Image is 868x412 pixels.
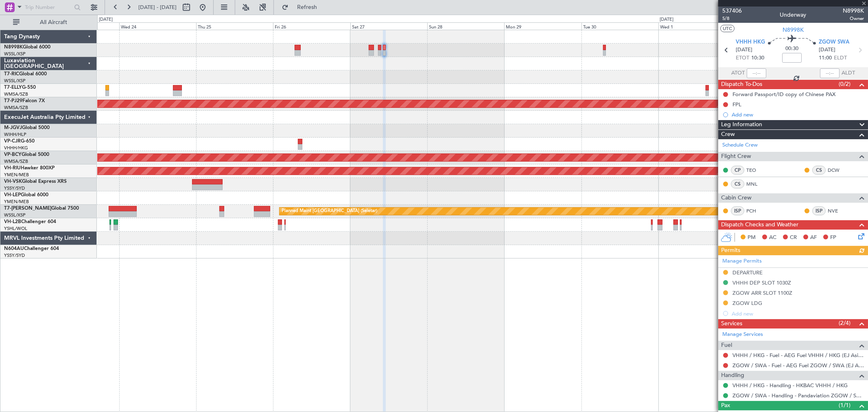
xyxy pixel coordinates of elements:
a: VP-BCYGlobal 5000 [4,152,49,157]
div: Wed 24 [119,22,196,30]
span: 10:30 [751,54,764,62]
a: WSSL/XSP [4,78,26,84]
span: ATOT [731,69,745,77]
span: 11:00 [819,54,832,62]
div: FPL [732,101,741,108]
span: (1/1) [839,401,851,410]
a: YSHL/WOL [4,226,27,232]
span: N8998K [4,45,23,50]
div: CP [731,166,744,175]
span: VH-L2B [4,219,21,224]
span: VP-BCY [4,152,22,157]
span: N604AU [4,246,24,251]
a: YSSY/SYD [4,252,25,259]
a: T7-PJ29Falcon 7X [4,99,45,103]
a: N604AUChallenger 604 [4,246,59,251]
span: [DATE] [819,46,835,54]
span: Dispatch To-Dos [721,80,762,89]
span: Flight Crew [721,152,751,161]
span: VH-LEP [4,193,21,197]
span: 00:30 [785,45,798,53]
a: VH-VSKGlobal Express XRS [4,179,67,184]
span: T7-RIC [4,72,19,77]
div: Fri 26 [273,22,350,30]
span: M-JGVJ [4,125,22,130]
a: Schedule Crew [722,141,758,149]
a: YMEN/MEB [4,172,29,178]
input: Trip Number [25,1,72,13]
span: AF [810,234,817,242]
span: VP-CJR [4,139,21,144]
a: YMEN/MEB [4,199,29,205]
a: ZGOW / SWA - Handling - Pandaviation ZGOW / SWA [732,392,864,399]
div: Add new [732,111,864,118]
a: T7-RICGlobal 6000 [4,72,47,77]
span: [DATE] - [DATE] [138,4,177,11]
span: T7-ELLY [4,85,22,90]
div: Sat 27 [350,22,427,30]
span: ELDT [834,54,847,62]
button: Refresh [278,1,327,14]
span: Services [721,319,742,329]
span: 537406 [722,7,742,15]
a: PCH [746,207,765,215]
a: VHHH / HKG - Handling - HKBAC VHHH / HKG [732,382,848,389]
div: Mon 29 [504,22,581,30]
a: YSSY/SYD [4,185,25,191]
div: Sun 28 [427,22,504,30]
a: T7-ELLYG-550 [4,85,36,90]
span: T7-[PERSON_NAME] [4,206,51,211]
span: Cabin Crew [721,193,752,203]
span: [DATE] [736,46,752,54]
a: WMSA/SZB [4,105,28,111]
span: FP [830,234,836,242]
button: UTC [720,25,735,32]
a: DCW [828,167,846,174]
div: CS [812,166,826,175]
span: Owner [843,15,864,22]
div: [DATE] [99,16,113,23]
div: Wed 1 [658,22,735,30]
a: NVE [828,207,846,215]
span: PM [748,234,756,242]
button: All Aircraft [9,16,88,29]
a: VHHH / HKG - Fuel - AEG Fuel VHHH / HKG (EJ Asia Only) [732,352,864,359]
a: WMSA/SZB [4,91,28,97]
a: WSSL/XSP [4,51,26,57]
a: MNL [746,180,765,188]
a: VP-CJRG-650 [4,139,35,144]
span: Dispatch Checks and Weather [721,220,798,230]
div: CS [731,180,744,188]
a: VH-LEPGlobal 6000 [4,193,48,197]
span: AC [769,234,776,242]
span: VH-VSK [4,179,22,184]
div: [DATE] [660,16,673,23]
span: (2/4) [839,319,851,327]
span: CR [790,234,797,242]
div: Planned Maint [GEOGRAPHIC_DATA] (Seletar) [282,205,377,217]
div: Thu 25 [196,22,273,30]
span: 5/8 [722,15,742,22]
span: VHHH HKG [736,38,765,46]
a: ZGOW / SWA - Fuel - AEG Fuel ZGOW / SWA (EJ Asia Only) [732,362,864,369]
span: Pax [721,401,730,410]
a: VHHH/HKG [4,145,28,151]
span: (0/2) [839,80,851,88]
a: M-JGVJGlobal 5000 [4,125,50,130]
span: T7-PJ29 [4,99,22,103]
a: N8998KGlobal 6000 [4,45,50,50]
a: WIHH/HLP [4,131,26,138]
span: ALDT [842,69,855,77]
a: VH-RIUHawker 800XP [4,166,55,171]
span: All Aircraft [21,20,86,25]
a: WMSA/SZB [4,158,28,164]
span: N8998K [783,26,804,34]
span: ZGOW SWA [819,38,849,46]
span: N8998K [843,7,864,15]
span: Refresh [290,4,324,10]
span: ETOT [736,54,749,62]
a: TEO [746,167,765,174]
div: Forward Passport/ID copy of Chinese PAX [732,91,835,98]
span: VH-RIU [4,166,21,171]
a: VH-L2BChallenger 604 [4,219,56,224]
